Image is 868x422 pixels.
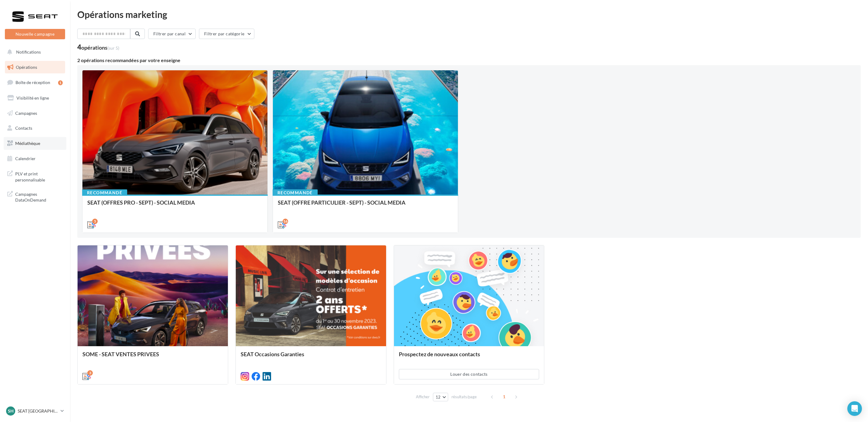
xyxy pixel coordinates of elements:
span: Visibilité en ligne [16,95,49,100]
span: (sur 5) [107,45,119,51]
a: PLV et print personnalisable [4,167,66,185]
button: Filtrer par catégorie [199,29,254,39]
div: Opérations marketing [77,10,861,19]
a: Campagnes [4,107,66,120]
a: Campagnes DataOnDemand [4,188,66,206]
button: Filtrer par canal [148,29,196,39]
div: Open Intercom Messenger [847,401,862,416]
div: SOME - SEAT VENTES PRIVEES [82,351,223,363]
span: Boîte de réception [16,80,50,85]
button: Notifications [4,46,64,58]
div: SEAT Occasions Garanties [241,351,381,363]
div: opérations [81,45,119,50]
p: SEAT [GEOGRAPHIC_DATA] [18,408,58,414]
a: Calendrier [4,152,66,165]
button: Nouvelle campagne [5,29,65,39]
a: Visibilité en ligne [4,92,66,104]
span: résultats/page [451,394,477,400]
div: 1 [58,80,63,85]
span: 1 [499,392,509,402]
span: Afficher [416,394,430,400]
a: Contacts [4,122,66,135]
a: Boîte de réception1 [4,76,66,89]
span: Campagnes [15,110,37,115]
a: Opérations [4,61,66,74]
div: 5 [92,219,98,224]
span: Médiathèque [15,141,40,146]
a: SH SEAT [GEOGRAPHIC_DATA] [5,405,65,417]
div: Recommandé [273,189,318,196]
div: SEAT (OFFRE PARTICULIER - SEPT) - SOCIAL MEDIA [278,199,453,212]
div: Prospectez de nouveaux contacts [399,351,539,363]
div: SEAT (OFFRES PRO - SEPT) - SOCIAL MEDIA [87,199,263,212]
div: 3 [87,370,93,376]
span: Calendrier [15,156,36,161]
span: SH [8,408,14,414]
a: Médiathèque [4,137,66,150]
span: Notifications [16,49,41,55]
span: Opérations [16,65,37,70]
span: 12 [436,395,441,399]
div: Recommandé [82,189,127,196]
div: 16 [283,219,288,224]
button: 12 [433,393,448,401]
span: PLV et print personnalisable [15,170,63,183]
div: 2 opérations recommandées par votre enseigne [77,58,861,63]
div: 4 [77,44,119,51]
span: Contacts [15,125,32,131]
button: Louer des contacts [399,369,539,379]
span: Campagnes DataOnDemand [15,190,63,203]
